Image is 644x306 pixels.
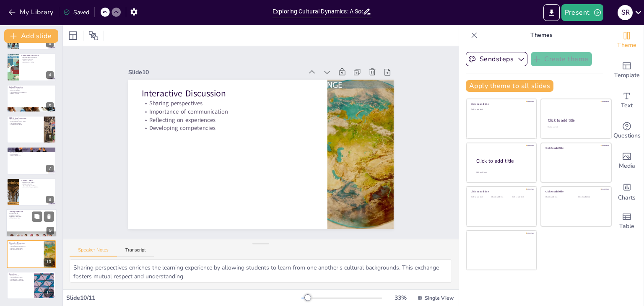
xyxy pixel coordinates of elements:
p: Interactive Discussion [9,242,42,244]
span: Theme [617,41,636,50]
p: Cognitive levels [9,150,54,152]
p: Sharing perspectives [9,244,42,246]
p: Collaboration in diversity [9,278,31,280]
p: Norms and behaviors [21,59,54,60]
p: Success Criteria [21,179,54,182]
div: Click to add title [471,190,531,193]
p: Fostering respect [9,275,31,277]
p: Sharing perspectives [195,31,329,152]
div: Add images, graphics, shapes or video [610,146,644,176]
p: Reflecting on experiences [9,247,42,249]
div: 33 % [390,294,410,302]
div: Layout [66,29,80,42]
p: Real-world application [9,216,54,218]
span: Table [619,222,634,231]
p: Role of technology [9,90,54,91]
div: Add text boxes [610,86,644,116]
p: Traditional and modern values [9,121,42,122]
p: Engagement with culture [9,152,54,154]
button: Export to PowerPoint [543,4,560,21]
textarea: Sharing perspectives enriches the learning experience by allowing students to learn from one anot... [70,259,452,283]
p: Influence of globalization [9,88,54,90]
p: Evaluating role of culture [21,185,54,187]
p: Personal expression [9,155,54,157]
p: Critical thinking [9,153,54,155]
button: Delete Slide [44,211,54,221]
p: Foundation for exploration [9,280,31,281]
div: Click to add text [578,196,605,198]
div: 5 [46,102,54,110]
div: 4 [7,53,56,81]
div: Slide 10 / 11 [66,294,301,302]
div: Add a table [610,206,644,236]
div: 8 [46,196,54,203]
p: Cultural Dynamics [9,86,54,88]
div: 9 [47,227,54,235]
div: 11 [7,272,56,299]
p: Interactive Discussion [201,21,338,146]
div: Click to add text [512,196,531,198]
p: Conclusion [9,273,31,275]
div: Click to add title [545,190,605,193]
div: 7 [7,147,56,174]
div: 10 [44,258,54,266]
button: Create theme [531,52,592,66]
p: Developing competencies [9,249,42,250]
p: Values and beliefs [21,60,54,62]
p: Symbols and meanings [21,62,54,63]
div: Add charts and graphs [610,176,644,206]
button: Sendsteps [466,52,527,66]
div: 8 [7,178,56,206]
p: Importance of communication [190,36,324,158]
span: Template [614,71,640,80]
button: Duplicate Slide [32,211,42,221]
span: Text [621,101,633,110]
span: Media [619,161,635,171]
p: Identifying components [21,182,54,183]
p: UAE Cultural Landscape [9,117,42,119]
div: Add ready made slides [610,55,644,86]
div: 7 [46,165,54,172]
p: Analyzing dynamics [21,183,54,185]
div: Click to add title [548,118,604,123]
span: Charts [618,193,636,202]
div: Click to add text [548,126,603,128]
div: Saved [63,8,89,16]
div: S R [618,5,633,20]
div: 6 [46,133,54,141]
div: Click to add text [471,196,490,198]
div: 10 [7,240,56,268]
p: Language as communication [21,57,54,59]
p: Importance of tolerance [9,277,31,278]
p: Developing competencies [179,49,313,171]
div: Click to add text [471,109,531,111]
p: Importance of communication [9,246,42,247]
div: 11 [44,289,54,297]
div: 4 [46,71,54,79]
button: Transcript [117,247,154,257]
p: Components of Culture [21,54,54,57]
span: Single View [425,295,454,301]
p: Learning Objective [9,210,54,213]
button: S R [618,4,633,21]
p: Importance of social interactions [9,91,54,93]
div: Click to add title [471,102,531,106]
div: 9 [6,209,57,237]
button: My Library [6,5,57,19]
div: 6 [7,116,56,143]
div: Click to add text [545,196,572,198]
div: Click to add text [491,196,510,198]
button: Speaker Notes [70,247,117,257]
p: Reflecting on experiences [184,43,318,164]
div: Get real-time input from your audience [610,116,644,146]
input: Insert title [273,5,363,18]
span: Questions [613,131,641,140]
p: Unique cultural identity [9,124,42,126]
div: 3 [46,40,54,47]
p: Reflective practices [9,217,54,219]
p: Themes [481,25,602,45]
p: Cultural diversity [9,119,42,121]
div: Click to add title [476,157,530,164]
div: 5 [7,85,56,112]
div: Click to add body [476,171,529,173]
